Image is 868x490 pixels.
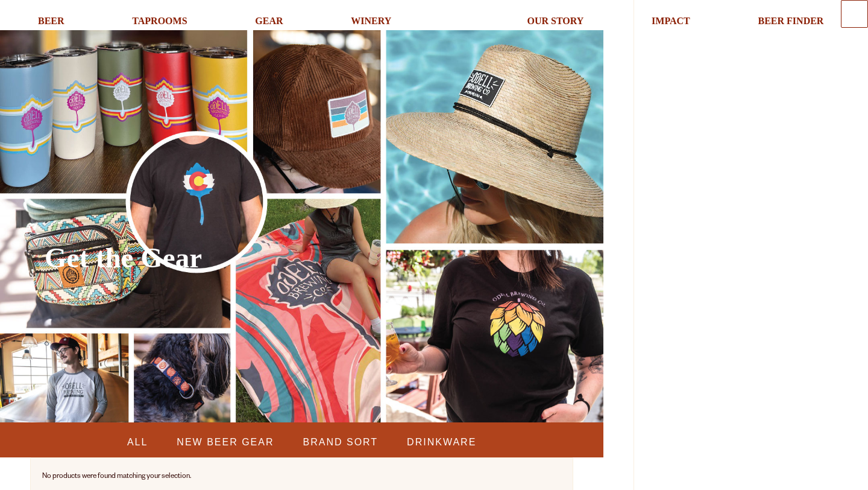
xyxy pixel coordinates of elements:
[629,8,689,35] a: Impact
[637,15,681,25] span: Impact
[240,8,289,35] a: Gear
[426,8,471,35] a: Odell Home
[338,15,386,25] span: Winery
[400,430,462,450] span: Drinkware
[395,425,467,455] a: Drinkware
[38,15,68,25] span: Beer
[731,8,822,35] a: Beer Finder
[116,8,198,35] a: Taprooms
[142,430,162,450] span: All
[190,430,275,450] span: New Beer Gear
[45,243,421,273] h2: Get the Gear
[511,15,580,25] span: Our Story
[738,15,814,25] span: Beer Finder
[503,8,588,35] a: Our Story
[124,15,190,25] span: Taprooms
[304,430,371,450] span: Brand Sort
[248,15,281,25] span: Gear
[330,8,394,35] a: Winery
[137,425,166,455] a: All
[30,8,75,35] a: Beer
[300,425,376,455] a: Brand Sort
[186,425,280,455] a: New Beer Gear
